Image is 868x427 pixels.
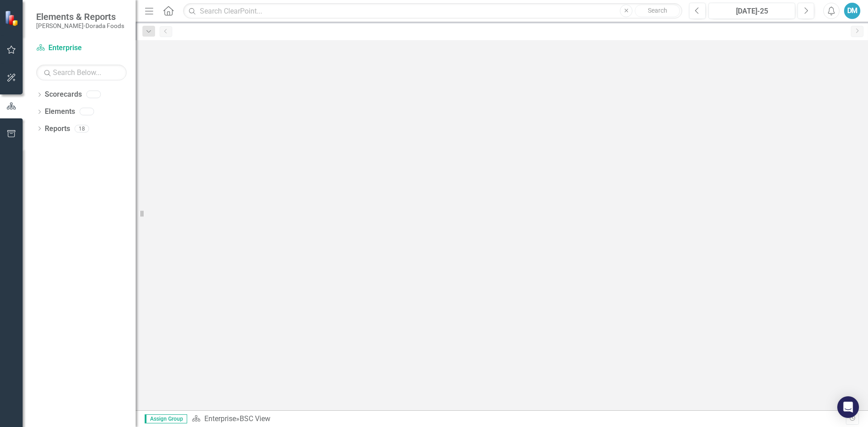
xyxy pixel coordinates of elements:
button: [DATE]-25 [708,3,795,19]
span: Elements & Reports [36,11,124,22]
div: BSC View [240,414,270,423]
div: 18 [75,125,89,132]
button: DM [844,3,860,19]
img: ClearPoint Strategy [5,10,20,26]
a: Scorecards [45,89,82,100]
a: Reports [45,124,70,134]
span: Assign Group [145,414,187,423]
input: Search ClearPoint... [183,3,682,19]
div: » [192,414,846,424]
div: [DATE]-25 [712,6,792,17]
small: [PERSON_NAME]-Dorada Foods [36,22,124,29]
span: Search [648,7,667,14]
input: Search Below... [36,65,127,80]
a: Enterprise [204,414,236,423]
a: Enterprise [36,43,127,53]
a: Elements [45,107,75,117]
div: Open Intercom Messenger [837,396,859,418]
button: Search [635,5,680,17]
